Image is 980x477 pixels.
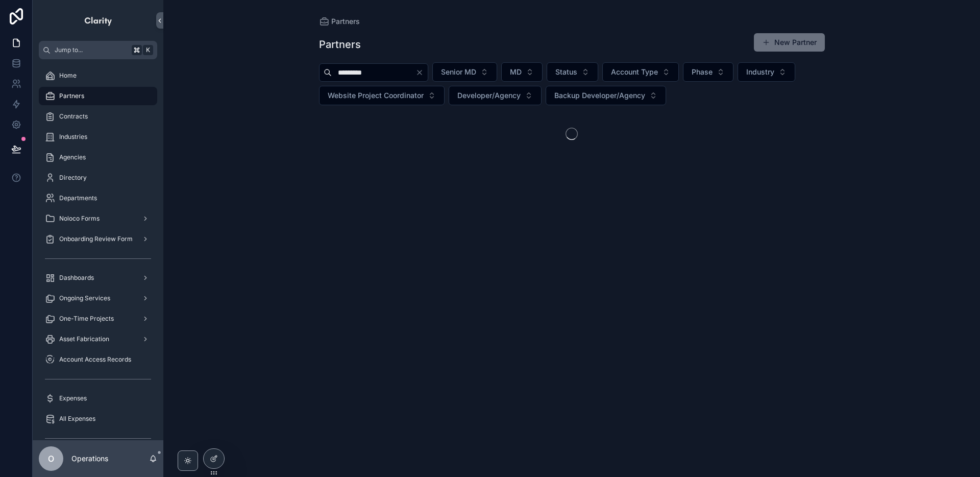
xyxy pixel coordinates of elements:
[415,68,428,77] button: Clear
[328,90,424,101] span: Website Project Coordinator
[71,454,108,464] p: Operations
[683,62,733,82] button: Select Button
[59,174,87,182] span: Directory
[39,128,157,146] a: Industries
[59,355,131,364] span: Account Access Records
[441,67,476,77] span: Senior MD
[39,148,157,166] a: Agencies
[432,62,497,82] button: Select Button
[59,214,100,223] span: Noloco Forms
[59,194,97,202] span: Departments
[39,189,157,207] a: Departments
[144,46,152,54] span: K
[48,452,54,465] span: O
[39,230,157,248] a: Onboarding Review Form
[59,112,88,121] span: Contracts
[39,289,157,307] a: Ongoing Services
[510,67,522,77] span: MD
[738,62,795,82] button: Select Button
[554,90,645,101] span: Backup Developer/Agency
[39,389,157,408] a: Expenses
[547,62,598,82] button: Select Button
[546,86,666,105] button: Select Button
[59,153,86,161] span: Agencies
[746,67,774,77] span: Industry
[501,62,543,82] button: Select Button
[319,16,360,27] a: Partners
[319,86,445,105] button: Select Button
[39,66,157,85] a: Home
[39,269,157,287] a: Dashboards
[39,309,157,328] a: One-Time Projects
[39,169,157,187] a: Directory
[55,46,128,54] span: Jump to...
[555,67,577,77] span: Status
[39,87,157,105] a: Partners
[59,294,110,302] span: Ongoing Services
[59,415,95,423] span: All Expenses
[611,67,658,77] span: Account Type
[59,235,133,243] span: Onboarding Review Form
[319,37,361,52] h1: Partners
[33,59,163,440] div: scrollable content
[59,315,114,323] span: One-Time Projects
[39,209,157,228] a: Noloco Forms
[59,71,77,80] span: Home
[39,107,157,126] a: Contracts
[754,33,825,52] button: New Partner
[331,16,360,27] span: Partners
[449,86,542,105] button: Select Button
[39,350,157,369] a: Account Access Records
[39,330,157,348] a: Asset Fabrication
[692,67,713,77] span: Phase
[59,394,87,402] span: Expenses
[457,90,521,101] span: Developer/Agency
[59,133,87,141] span: Industries
[39,410,157,428] a: All Expenses
[602,62,679,82] button: Select Button
[84,12,113,29] img: App logo
[59,92,84,100] span: Partners
[59,335,109,343] span: Asset Fabrication
[39,41,157,59] button: Jump to...K
[59,274,94,282] span: Dashboards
